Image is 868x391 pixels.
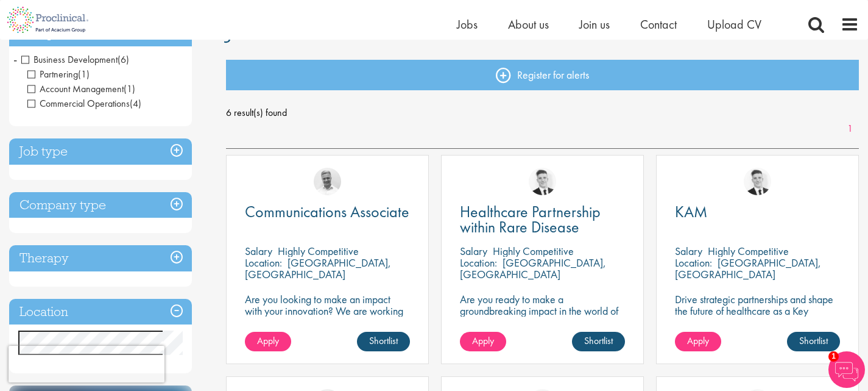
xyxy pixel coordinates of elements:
[27,82,135,95] span: Account Management
[460,256,606,281] p: [GEOGRAPHIC_DATA], [GEOGRAPHIC_DATA]
[27,68,78,81] span: Partnering
[9,192,192,218] h3: Company type
[675,204,840,220] a: KAM
[27,82,124,95] span: Account Management
[460,256,497,270] span: Location:
[257,334,279,347] span: Apply
[245,256,391,281] p: [GEOGRAPHIC_DATA], [GEOGRAPHIC_DATA]
[744,168,771,195] img: Nicolas Daniel
[9,245,192,271] h3: Therapy
[245,256,282,270] span: Location:
[226,104,859,122] span: 6 result(s) found
[675,256,712,270] span: Location:
[460,332,506,351] a: Apply
[675,201,707,222] span: KAM
[579,16,610,32] a: Join us
[460,293,625,351] p: Are you ready to make a groundbreaking impact in the world of biotechnology? Join a growing compa...
[841,122,859,136] a: 1
[130,97,141,110] span: (4)
[78,68,90,81] span: (1)
[9,346,164,382] iframe: reCAPTCHA
[675,256,821,281] p: [GEOGRAPHIC_DATA], [GEOGRAPHIC_DATA]
[457,16,478,32] a: Jobs
[828,351,839,362] span: 1
[493,244,574,258] p: Highly Competitive
[687,334,709,347] span: Apply
[787,332,840,351] a: Shortlist
[529,168,556,195] img: Nicolas Daniel
[460,201,601,237] span: Healthcare Partnership within Rare Disease
[675,332,721,351] a: Apply
[707,16,761,32] a: Upload CV
[27,68,90,81] span: Partnering
[27,97,130,110] span: Commercial Operations
[572,332,625,351] a: Shortlist
[472,334,494,347] span: Apply
[357,332,410,351] a: Shortlist
[245,204,410,220] a: Communications Associate
[118,53,129,66] span: (6)
[21,53,118,66] span: Business Development
[640,16,677,32] a: Contact
[226,60,859,90] a: Register for alerts
[9,299,192,325] h3: Location
[13,50,17,68] span: -
[460,204,625,235] a: Healthcare Partnership within Rare Disease
[314,168,341,195] img: Joshua Bye
[460,244,487,258] span: Salary
[245,332,291,351] a: Apply
[27,97,141,110] span: Commercial Operations
[675,293,840,340] p: Drive strategic partnerships and shape the future of healthcare as a Key Account Manager in the p...
[828,351,865,388] img: Chatbot
[124,82,135,95] span: (1)
[9,138,192,165] h3: Job type
[245,201,409,222] span: Communications Associate
[245,293,410,363] p: Are you looking to make an impact with your innovation? We are working with a well-established ph...
[675,244,702,258] span: Salary
[278,244,359,258] p: Highly Competitive
[21,53,129,66] span: Business Development
[245,244,272,258] span: Salary
[508,16,549,32] a: About us
[708,244,789,258] p: Highly Competitive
